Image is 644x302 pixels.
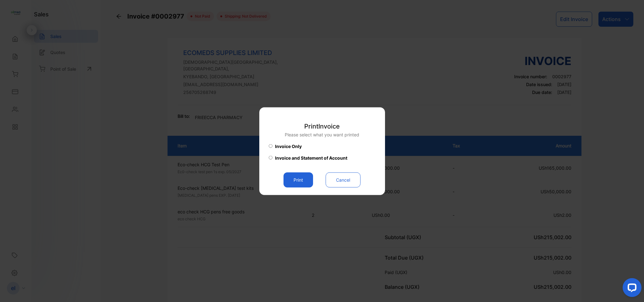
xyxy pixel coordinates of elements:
span: Invoice Only [275,143,302,149]
span: Invoice and Statement of Account [275,154,347,161]
button: Print [283,172,313,187]
iframe: LiveChat chat widget [618,276,644,302]
p: Please select what you want printed [285,131,359,138]
button: Cancel [326,172,361,187]
p: Print Invoice [285,121,359,131]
